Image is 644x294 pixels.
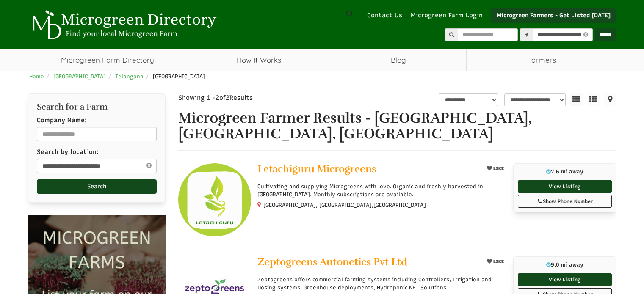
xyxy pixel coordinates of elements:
[257,276,507,291] p: Zeptogreens offers commercial farming systems including Controllers, Irrigation and Dosing system...
[37,148,99,157] label: Search by location:
[257,256,477,269] a: Zeptogreens Autonetics Pvt Ltd
[37,179,157,194] button: Search
[518,168,612,176] p: 7.6 mi away
[257,163,477,176] a: Letachiguru Microgreens
[484,163,507,174] button: LIKE
[178,93,324,102] div: Showing 1 - of Results
[115,73,144,80] a: Telangana
[522,198,607,205] div: Show Phone Number
[518,273,612,286] a: View Listing
[518,261,612,269] p: 9.0 mi away
[257,256,407,268] span: Zeptogreens Autonetics Pvt Ltd
[29,73,44,80] a: Home
[504,93,566,106] select: sortbox-1
[439,93,498,106] select: overall_rating_filter-1
[37,102,157,112] h2: Search for a Farm
[216,94,219,102] span: 2
[178,163,252,236] img: Letachiguru Microgreens
[492,259,504,264] span: LIKE
[491,8,616,23] a: Microgreen Farmers - Get Listed [DATE]
[153,73,205,80] span: [GEOGRAPHIC_DATA]
[263,202,426,208] small: [GEOGRAPHIC_DATA], [GEOGRAPHIC_DATA],
[411,11,487,20] a: Microgreen Farm Login
[373,201,426,209] span: [GEOGRAPHIC_DATA]
[28,49,188,71] a: Microgreen Farm Directory
[257,183,507,198] p: Cultivating and supplying Microgreens with love. Organic and freshly harvested in [GEOGRAPHIC_DAT...
[53,73,106,80] a: [GEOGRAPHIC_DATA]
[188,49,330,71] a: How It Works
[363,11,406,20] a: Contact Us
[492,166,504,171] span: LIKE
[257,162,376,175] span: Letachiguru Microgreens
[330,49,466,71] a: Blog
[518,180,612,193] a: View Listing
[178,110,616,142] h1: Microgreen Farmer Results - [GEOGRAPHIC_DATA], [GEOGRAPHIC_DATA], [GEOGRAPHIC_DATA]
[467,49,616,71] span: Farmers
[484,256,507,267] button: LIKE
[226,94,229,102] span: 2
[37,116,87,125] label: Company Name:
[28,10,218,40] img: Microgreen Directory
